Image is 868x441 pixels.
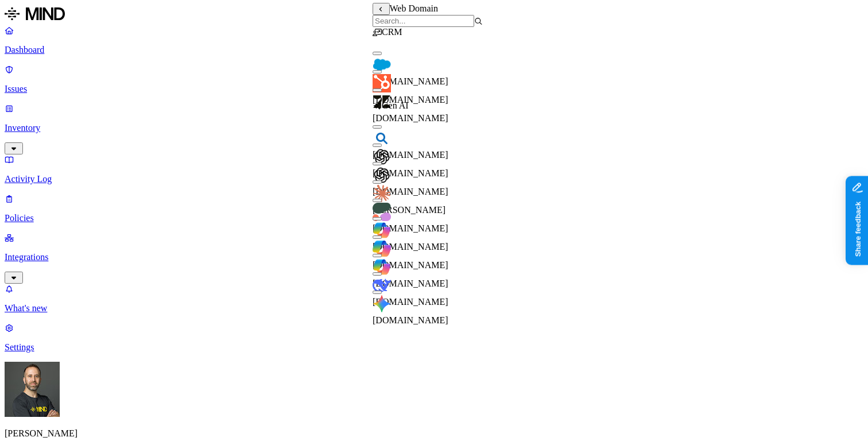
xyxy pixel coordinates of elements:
img: MIND [5,5,65,23]
span: Web Domain [390,3,438,13]
p: Integrations [5,252,863,262]
a: Inventory [5,103,863,153]
img: hubspot.com favicon [373,74,391,92]
img: salesforce.com favicon [373,56,391,74]
p: What's new [5,303,863,314]
a: MIND [5,5,863,25]
img: deepseek.com favicon [373,276,391,295]
div: CRM [373,27,483,37]
img: zendesk.com favicon [373,92,391,111]
a: What's new [5,284,863,314]
a: Activity Log [5,154,863,184]
img: cohere.com favicon [373,203,391,221]
span: [DOMAIN_NAME] [373,113,448,123]
p: Activity Log [5,174,863,184]
img: claude.ai favicon [373,184,391,203]
input: Search... [373,15,474,27]
span: [DOMAIN_NAME] [373,315,448,325]
a: Issues [5,64,863,94]
p: Settings [5,342,863,353]
img: chat.openai.com favicon [373,148,391,166]
img: copilot.cloud.microsoft favicon [373,221,391,239]
a: Settings [5,323,863,353]
img: copilot.microsoft.com favicon [373,239,391,258]
p: Inventory [5,123,863,133]
img: Tom Mayblum [5,362,60,417]
img: m365.cloud.microsoft favicon [373,258,391,276]
img: bing.com favicon [373,129,391,148]
img: chatgpt.com favicon [373,166,391,184]
a: Integrations [5,233,863,282]
a: Dashboard [5,25,863,55]
p: Policies [5,213,863,223]
a: Policies [5,194,863,223]
p: Dashboard [5,45,863,55]
div: Gen AI [373,100,483,111]
p: Issues [5,84,863,94]
img: gemini.google.com favicon [373,295,391,313]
